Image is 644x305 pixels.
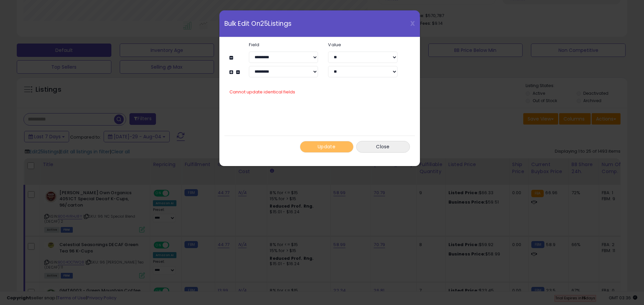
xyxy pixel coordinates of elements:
label: Value [323,43,402,47]
span: Update [318,143,335,150]
label: Field [244,43,323,47]
button: Close [356,141,410,153]
span: Cannot update identical fields [229,89,295,95]
span: Bulk Edit On 25 Listings [224,20,291,27]
span: X [410,19,415,28]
